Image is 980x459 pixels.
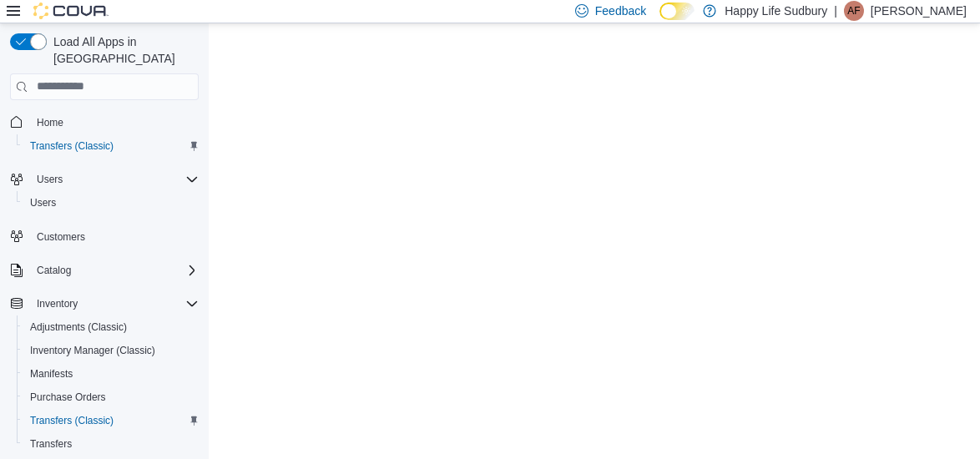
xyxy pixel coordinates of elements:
[595,3,646,19] span: Feedback
[23,364,79,384] a: Manifests
[30,112,199,133] span: Home
[17,432,205,456] button: Transfers
[844,1,864,21] div: Amanda Filiatrault
[3,168,205,191] button: Users
[30,260,78,280] button: Catalog
[3,292,205,315] button: Inventory
[17,191,205,214] button: Users
[871,1,967,21] p: [PERSON_NAME]
[17,315,205,339] button: Adjustments (Classic)
[47,33,199,67] span: Load All Apps in [GEOGRAPHIC_DATA]
[23,136,199,156] span: Transfers (Classic)
[847,1,860,21] span: AF
[30,294,199,314] span: Inventory
[3,259,205,282] button: Catalog
[30,294,84,314] button: Inventory
[30,169,69,189] button: Users
[23,434,199,454] span: Transfers
[17,386,205,409] button: Purchase Orders
[17,134,205,158] button: Transfers (Classic)
[37,173,63,186] span: Users
[23,317,134,337] a: Adjustments (Classic)
[30,344,155,357] span: Inventory Manager (Classic)
[30,320,127,334] span: Adjustments (Classic)
[30,113,70,133] a: Home
[30,260,199,280] span: Catalog
[33,3,109,19] img: Cova
[30,169,199,189] span: Users
[30,391,106,404] span: Purchase Orders
[725,1,827,21] p: Happy Life Sudbury
[30,226,199,247] span: Customers
[23,387,199,407] span: Purchase Orders
[23,317,199,337] span: Adjustments (Classic)
[23,193,63,213] a: Users
[23,340,162,361] a: Inventory Manager (Classic)
[17,409,205,432] button: Transfers (Classic)
[37,116,63,129] span: Home
[37,264,71,277] span: Catalog
[23,411,199,431] span: Transfers (Classic)
[30,139,114,153] span: Transfers (Classic)
[23,193,199,213] span: Users
[659,3,695,20] input: Dark Mode
[37,230,85,244] span: Customers
[3,224,205,249] button: Customers
[23,340,199,361] span: Inventory Manager (Classic)
[37,297,78,310] span: Inventory
[17,362,205,386] button: Manifests
[3,110,205,134] button: Home
[23,434,78,454] a: Transfers
[23,411,120,431] a: Transfers (Classic)
[23,387,113,407] a: Purchase Orders
[17,339,205,362] button: Inventory Manager (Classic)
[834,1,837,21] p: |
[23,136,120,156] a: Transfers (Classic)
[30,414,114,427] span: Transfers (Classic)
[659,20,660,21] span: Dark Mode
[23,364,199,384] span: Manifests
[30,367,73,381] span: Manifests
[30,437,72,451] span: Transfers
[30,196,56,209] span: Users
[30,227,92,247] a: Customers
